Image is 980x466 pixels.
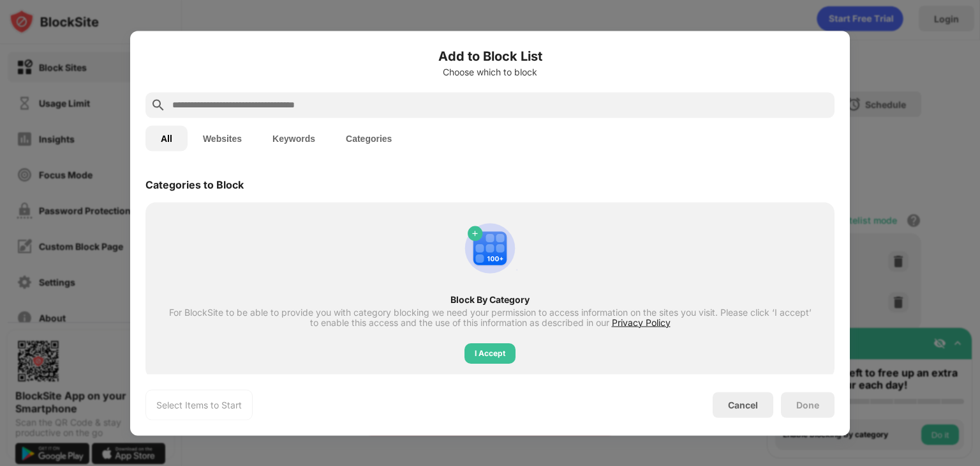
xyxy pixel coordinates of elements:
button: Categories [330,125,407,151]
div: Block By Category [168,294,812,304]
span: Privacy Policy [612,316,671,327]
div: Choose which to block [145,66,835,77]
div: I Accept [475,346,505,359]
div: Select Items to Start [156,398,242,411]
button: All [145,125,188,151]
div: Done [796,400,819,410]
div: For BlockSite to be able to provide you with category blocking we need your permission to access ... [168,307,812,327]
h6: Add to Block List [145,46,835,65]
button: Keywords [257,125,330,151]
div: Categories to Block [145,178,244,190]
img: search.svg [151,97,166,113]
button: Websites [188,125,257,151]
img: category-add.svg [459,217,521,279]
div: Cancel [728,400,758,410]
